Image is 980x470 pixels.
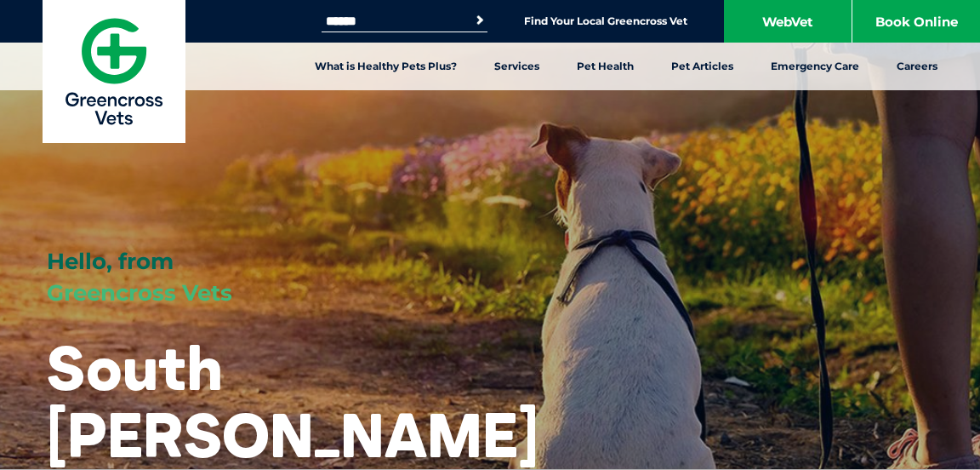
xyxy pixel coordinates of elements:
[476,43,558,90] a: Services
[524,14,687,28] a: Find Your Local Greencross Vet
[878,43,956,90] a: Careers
[652,43,752,90] a: Pet Articles
[471,12,488,29] button: Search
[47,279,232,307] span: Greencross Vets
[296,43,476,90] a: What is Healthy Pets Plus?
[558,43,652,90] a: Pet Health
[47,248,174,275] span: Hello, from
[47,334,538,468] h1: South [PERSON_NAME]
[752,43,878,90] a: Emergency Care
